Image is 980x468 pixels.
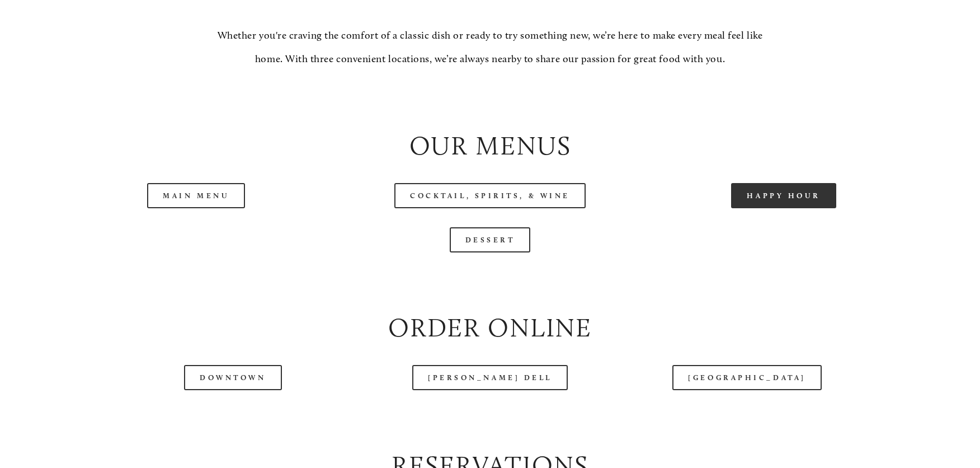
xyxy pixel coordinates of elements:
[147,183,245,208] a: Main Menu
[731,183,836,208] a: Happy Hour
[59,310,921,346] h2: Order Online
[412,365,568,390] a: [PERSON_NAME] Dell
[672,365,821,390] a: [GEOGRAPHIC_DATA]
[394,183,586,208] a: Cocktail, Spirits, & Wine
[450,227,531,252] a: Dessert
[184,365,281,390] a: Downtown
[59,128,921,164] h2: Our Menus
